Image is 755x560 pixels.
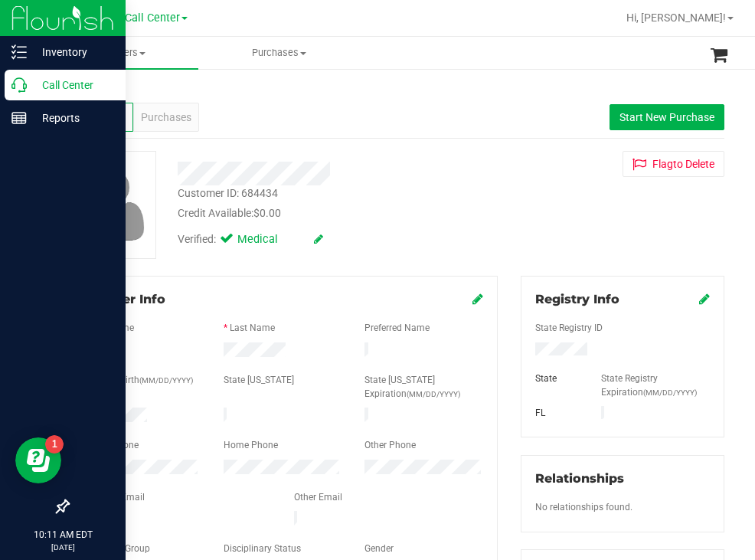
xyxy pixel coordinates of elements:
p: Reports [27,109,119,127]
span: Medical [237,231,299,248]
label: Preferred Name [364,321,430,335]
span: Purchases [141,110,191,126]
a: Purchases [198,37,360,69]
label: Other Email [294,490,342,504]
div: State [524,372,590,385]
span: (MM/DD/YYYY) [139,376,193,385]
p: 10:11 AM EDT [7,528,119,542]
label: Disciplinary Status [224,542,301,555]
button: Flagto Delete [623,151,724,177]
span: Registry Info [535,292,619,306]
span: Purchases [199,46,359,60]
inline-svg: Call Center [11,77,27,93]
label: State [US_STATE] [224,373,294,387]
span: (MM/DD/YYYY) [407,390,460,398]
div: Credit Available: [178,205,495,221]
label: No relationships found. [535,500,632,514]
span: Relationships [535,471,624,486]
label: Last Name [230,321,275,335]
div: Verified: [178,231,323,248]
span: $0.00 [253,207,281,219]
label: Gender [364,542,394,555]
label: Other Phone [364,438,416,452]
label: Date of Birth [88,373,193,387]
inline-svg: Reports [11,110,27,126]
iframe: Resource center unread badge [45,435,64,454]
span: Hi, [PERSON_NAME]! [626,11,726,24]
span: Call Center [125,11,180,25]
label: Home Phone [224,438,278,452]
label: State Registry ID [535,321,603,335]
iframe: Resource center [15,437,61,483]
label: State Registry Expiration [601,372,710,399]
label: State [US_STATE] Expiration [364,373,483,401]
span: Start New Purchase [619,111,714,123]
inline-svg: Inventory [11,44,27,60]
p: Inventory [27,43,119,61]
div: FL [524,406,590,420]
p: [DATE] [7,542,119,553]
button: Start New Purchase [610,104,724,130]
p: Call Center [27,76,119,94]
div: Customer ID: 684434 [178,185,278,201]
span: (MM/DD/YYYY) [643,388,697,397]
